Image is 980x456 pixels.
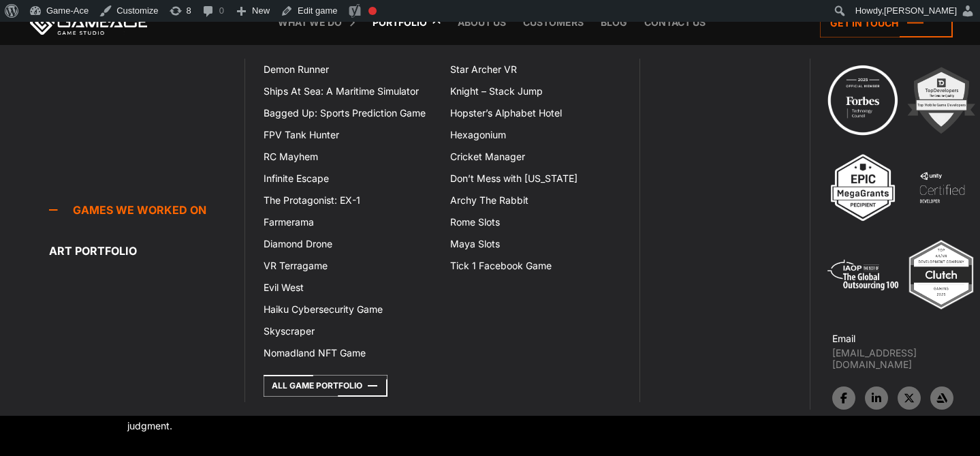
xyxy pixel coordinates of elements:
[255,255,442,277] a: VR Terragame
[255,146,442,168] a: RC Mayhem
[255,299,442,320] a: Haiku Cybersecurity Game
[832,333,855,344] strong: Email
[442,59,629,80] a: Star Archer VR
[904,237,979,312] img: Top ar vr development company gaming 2025 game ace
[820,8,953,37] a: Get in touch
[442,124,629,146] a: Hexagonium
[825,237,900,312] img: 5
[442,255,629,277] a: Tick 1 Facebook Game
[825,63,900,138] img: Technology council badge program ace 2025 game ace
[442,102,629,124] a: Hopster’s Alphabet Hotel
[264,375,388,397] a: All Game Portfolio
[49,196,244,224] a: Games we worked on
[255,168,442,189] a: Infinite Escape
[255,102,442,124] a: Bagged Up: Sports Prediction Game
[255,233,442,255] a: Diamond Drone
[255,211,442,233] a: Farmerama
[368,7,377,15] div: Focus keyphrase not set
[255,124,442,146] a: FPV Tank Hunter
[832,347,980,370] a: [EMAIL_ADDRESS][DOMAIN_NAME]
[825,150,900,225] img: 3
[255,189,442,211] a: The Protagonist: EX-1
[255,59,442,80] a: Demon Runner
[442,80,629,102] a: Knight – Stack Jump
[442,146,629,168] a: Cricket Manager
[255,80,442,102] a: Ships At Sea: A Maritime Simulator
[255,342,442,364] a: Nomadland NFT Game
[49,237,244,264] a: Art portfolio
[255,320,442,342] a: Skyscraper
[442,211,629,233] a: Rome Slots
[904,63,979,138] img: 2
[442,233,629,255] a: Maya Slots
[442,168,629,189] a: Don’t Mess with [US_STATE]
[442,189,629,211] a: Archy The Rabbit
[255,277,442,299] a: Evil West
[904,150,979,225] img: 4
[884,5,957,16] span: [PERSON_NAME]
